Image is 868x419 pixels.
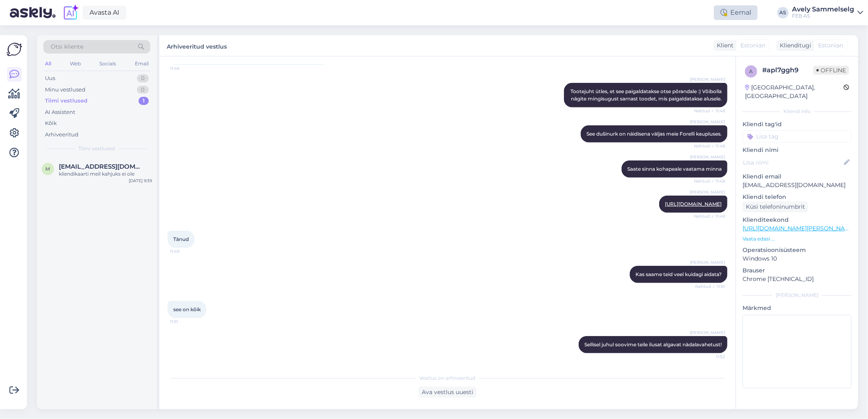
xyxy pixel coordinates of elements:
span: Nähtud ✓ 11:48 [694,178,725,184]
input: Lisa tag [743,130,852,143]
span: 11:46 [170,65,201,71]
span: Kas saame teid veel kuidagi aidata? [635,271,722,277]
p: Märkmed [743,304,852,312]
div: 1 [139,97,149,105]
a: Avely SammelselgFEB AS [792,6,863,19]
span: [PERSON_NAME] [690,154,725,160]
div: [DATE] 9:39 [129,178,152,184]
div: Klienditugi [776,41,811,50]
span: Vestlus on arhiveeritud [420,374,476,382]
p: Vaata edasi ... [743,235,852,243]
div: Web [68,58,83,69]
p: Klienditeekond [743,216,852,224]
div: Email [133,58,150,69]
div: AS [777,7,789,18]
div: Ava vestlus uuesti [418,387,477,398]
span: Saate sinna kohapeale vaatama minna [627,166,722,172]
span: [PERSON_NAME] [690,76,725,82]
img: Askly Logo [7,42,22,57]
div: FEB AS [792,13,854,19]
div: Kõik [45,119,57,127]
span: See dušinurk on näidisena väljas meie Forelli kaupluses. [586,131,722,137]
div: 0 [137,86,149,94]
p: Operatsioonisüsteem [743,246,852,254]
span: Tänud [173,236,189,242]
div: AI Assistent [45,108,75,116]
span: Nähtud ✓ 11:49 [694,213,725,219]
span: [PERSON_NAME] [690,259,725,265]
span: [PERSON_NAME] [690,119,725,125]
a: Avasta AI [83,6,126,20]
span: Estonian [740,41,765,50]
div: Avely Sammelselg [792,6,854,13]
span: Sellisel juhul soovime teile ilusat algavat nädalavahetust! [584,341,722,348]
div: [GEOGRAPHIC_DATA], [GEOGRAPHIC_DATA] [745,83,843,100]
span: [PERSON_NAME] [690,189,725,195]
p: Chrome [TECHNICAL_ID] [743,275,852,283]
div: Tiimi vestlused [45,97,87,105]
span: Nähtud ✓ 11:51 [694,283,725,290]
span: Nähtud ✓ 11:48 [694,143,725,149]
div: Kliendi info [743,108,852,115]
p: Kliendi email [743,172,852,181]
div: Arhiveeritud [45,131,78,139]
div: Socials [98,58,118,69]
span: Tootejuht ütles, et see paigaldatakse otse põrandale :) Võibolla nägite mingisugust sarnast toode... [570,88,723,102]
div: # apl7ggh9 [762,65,813,75]
p: Kliendi tag'id [743,120,852,129]
p: Kliendi nimi [743,146,852,154]
p: Brauser [743,266,852,275]
span: [PERSON_NAME] [690,330,725,336]
div: Klient [714,41,734,50]
div: [PERSON_NAME] [743,292,852,299]
span: see on kõik [173,306,201,312]
img: explore-ai [62,4,79,21]
span: Offline [813,66,849,75]
p: Kliendi telefon [743,193,852,201]
div: Eemal [714,5,758,20]
div: Uus [45,74,55,82]
span: 11:51 [170,319,201,325]
span: Tiimi vestlused [79,145,115,152]
p: [EMAIL_ADDRESS][DOMAIN_NAME] [743,181,852,189]
span: M [46,166,50,172]
span: a [749,68,753,74]
span: Estonian [818,41,843,50]
div: kliendikaarti meil kahjuks ei ole [59,170,152,178]
div: Minu vestlused [45,86,85,94]
a: [URL][DOMAIN_NAME][PERSON_NAME] [743,225,855,232]
a: [URL][DOMAIN_NAME] [665,201,722,207]
div: 0 [137,74,149,82]
div: All [43,58,53,69]
span: Otsi kliente [51,42,83,51]
p: Windows 10 [743,254,852,263]
input: Lisa nimi [743,158,842,167]
span: Maksim.ivanov@tptlive.ee [59,163,144,170]
span: 11:49 [170,248,201,254]
label: Arhiveeritud vestlus [167,40,227,51]
span: Nähtud ✓ 11:48 [694,108,725,114]
span: 11:52 [694,354,725,360]
div: Küsi telefoninumbrit [743,201,808,212]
